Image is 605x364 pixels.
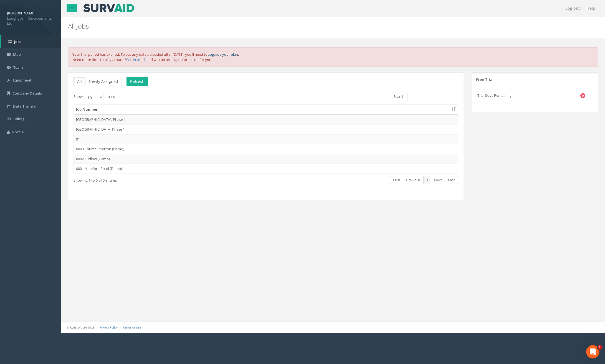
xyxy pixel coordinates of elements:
a: Last [445,176,458,184]
span: Map [13,52,21,57]
span: Billing [13,116,24,121]
h5: Free Trial [476,77,493,82]
iframe: Intercom live chat [586,345,599,358]
a: Previous [403,176,424,184]
span: Equipment [13,78,31,83]
span: Profile [12,129,24,134]
a: 1 [423,176,431,184]
td: 01 [74,134,458,144]
input: Search: [407,93,458,101]
button: Newly Assigned [85,77,122,86]
td: 0001 Hereford Road (Demo) [74,164,458,174]
label: Show entries [74,93,115,101]
a: First [390,176,403,184]
td: [GEOGRAPHIC_DATA], Phase 1 [74,114,458,124]
a: Next [431,176,445,184]
a: Jobs [1,35,61,48]
span: Team [13,65,23,70]
td: [GEOGRAPHIC_DATA] Phase 1 [74,124,458,134]
a: Privacy Policy [100,325,118,329]
td: 0003 Church Stretton (Demo) [74,144,458,154]
a: Terms of Use [123,325,141,329]
span: 0 [580,93,585,98]
th: Job Number: activate to sort column ascending [74,105,458,114]
li: Trial Days Remaining [477,90,585,101]
button: Refresh [126,77,148,86]
small: © Kullasoft Ltd 2025 [67,325,94,329]
h2: All Jobs [68,22,508,30]
span: Loughglynn Developments Ltd [7,16,54,26]
a: upgrade your plan [207,52,238,57]
label: Search: [393,93,458,101]
span: Company Details [12,91,42,96]
select: Showentries [83,93,103,101]
a: [PERSON_NAME] Loughglynn Developments Ltd [7,9,54,26]
div: Showing 1 to 6 of 6 entries [74,175,229,183]
strong: [PERSON_NAME] [7,11,35,16]
span: Data Transfer [13,104,37,109]
a: Get in touch [126,57,146,62]
div: Your trial period has expired. To see any data uploaded after [DATE], you'll need to . Need more ... [68,47,598,67]
td: 0002 Ludlow (Demo) [74,154,458,164]
span: 1 [598,345,602,350]
span: Jobs [14,39,21,44]
button: All [74,77,85,86]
